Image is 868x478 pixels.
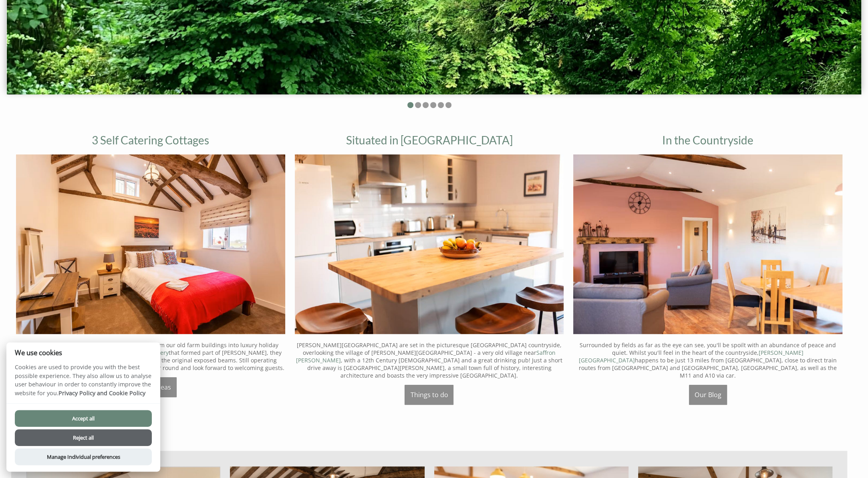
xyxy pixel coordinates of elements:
[92,133,209,147] a: 3 Self Catering Cottages
[58,389,145,397] a: Privacy Policy and Cookie Policy
[573,154,842,334] img: Langley Farm Cottages living room
[6,349,160,356] h2: We use cookies
[405,385,453,405] a: Things to do
[16,154,285,334] img: Langley Farm Cottages bedroom
[296,349,556,364] a: Saffron [PERSON_NAME]
[579,349,804,364] a: [PERSON_NAME][GEOGRAPHIC_DATA]
[662,133,753,147] a: In the Countryside
[33,341,72,349] a: three cottages
[15,429,152,446] button: Reject all
[346,133,512,147] a: Situated in [GEOGRAPHIC_DATA]
[295,341,564,379] p: [PERSON_NAME][GEOGRAPHIC_DATA] are set in the picturesque [GEOGRAPHIC_DATA] countryside, overlook...
[16,341,285,372] p: Our have been lovingly converted from our old farm buildings into luxury holiday accommodation. F...
[689,385,727,405] a: Our Blog
[15,410,152,427] button: Accept all
[295,154,564,334] img: Langley Farm Cottages kitchen
[15,448,152,465] button: Manage Individual preferences
[6,363,160,403] p: Cookies are used to provide you with the best possible experience. They also allow us to analyse ...
[573,341,842,379] p: Surrounded by fields as far as the eye can see, you'll be spoilt with an abundance of peace and q...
